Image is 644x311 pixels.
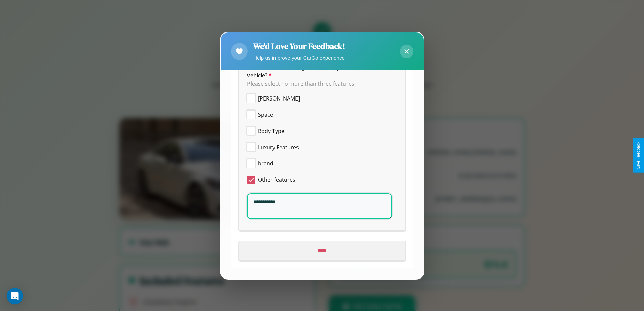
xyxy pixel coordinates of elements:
[247,80,356,87] span: Please select no more than three features.
[258,176,295,184] span: Other features
[258,127,284,135] span: Body Type
[636,142,641,169] div: Give Feedback
[258,159,273,168] span: brand
[258,111,273,119] span: Space
[253,53,345,62] p: Help us improve your CarGo experience
[247,64,398,79] span: Which of the following features do you value the most in a vehicle?
[7,288,23,304] div: Open Intercom Messenger
[258,94,300,103] span: [PERSON_NAME]
[258,143,299,151] span: Luxury Features
[253,41,345,52] h2: We'd Love Your Feedback!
